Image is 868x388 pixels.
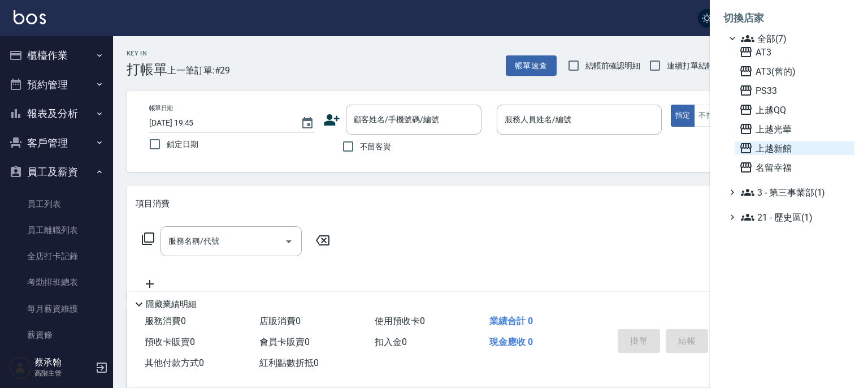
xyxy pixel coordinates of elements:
span: 21 - 歷史區(1) [741,210,850,224]
span: 上越光華 [739,122,850,136]
span: 上越新館 [739,141,850,155]
li: 切換店家 [723,5,854,32]
span: AT3 [739,45,850,59]
span: 全部(7) [741,32,850,45]
span: 3 - 第三事業部(1) [741,186,850,199]
span: PS33 [739,84,850,97]
span: 上越QQ [739,103,850,117]
span: AT3(舊的) [739,64,850,78]
span: 名留幸福 [739,161,850,174]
